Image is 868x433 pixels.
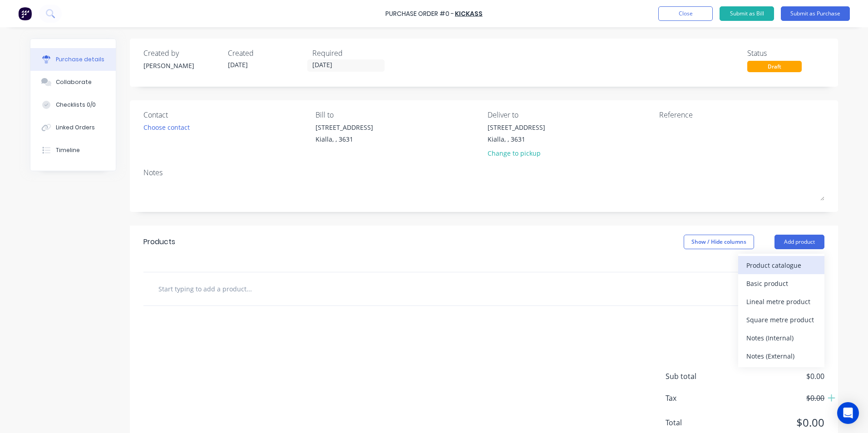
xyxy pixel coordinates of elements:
[734,414,824,431] span: $0.00
[747,61,802,72] div: Draft
[684,235,754,249] button: Show / Hide columns
[746,313,816,326] div: Square metre product
[659,109,824,120] div: Reference
[488,123,545,132] div: [STREET_ADDRESS]
[143,123,190,132] div: Choose contact
[658,6,713,21] button: Close
[746,259,816,272] div: Product catalogue
[30,93,116,116] button: Checklists 0/0
[56,78,92,86] div: Collaborate
[316,109,481,120] div: Bill to
[738,329,824,347] button: Notes (Internal)
[738,310,824,329] button: Square metre product
[143,109,309,120] div: Contact
[837,402,859,424] div: Open Intercom Messenger
[738,274,824,292] button: Basic product
[746,295,816,308] div: Lineal metre product
[143,48,221,59] div: Created by
[385,9,454,19] div: Purchase Order #0 -
[143,61,221,70] div: [PERSON_NAME]
[488,109,653,120] div: Deliver to
[747,48,824,59] div: Status
[30,139,116,162] button: Timeline
[30,116,116,139] button: Linked Orders
[316,123,373,132] div: [STREET_ADDRESS]
[774,235,824,249] button: Add product
[781,6,850,21] button: Submit as Purchase
[228,48,305,59] div: Created
[666,417,734,428] span: Total
[738,256,824,274] button: Product catalogue
[746,277,816,290] div: Basic product
[746,331,816,344] div: Notes (Internal)
[30,71,116,93] button: Collaborate
[56,123,95,132] div: Linked Orders
[738,292,824,310] button: Lineal metre product
[18,7,32,20] img: Factory
[488,134,545,144] div: Kialla, , 3631
[720,6,774,21] button: Submit as Bill
[316,134,373,144] div: Kialla, , 3631
[56,146,80,154] div: Timeline
[734,371,824,382] span: $0.00
[666,371,734,382] span: Sub total
[738,347,824,365] button: Notes (External)
[312,48,390,59] div: Required
[56,55,104,64] div: Purchase details
[488,148,545,158] div: Change to pickup
[746,349,816,363] div: Notes (External)
[455,9,483,18] a: Kickass
[666,393,734,403] span: Tax
[143,236,175,247] div: Products
[56,101,96,109] div: Checklists 0/0
[158,280,340,298] input: Start typing to add a product...
[30,48,116,71] button: Purchase details
[143,167,824,178] div: Notes
[734,393,824,403] span: $0.00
